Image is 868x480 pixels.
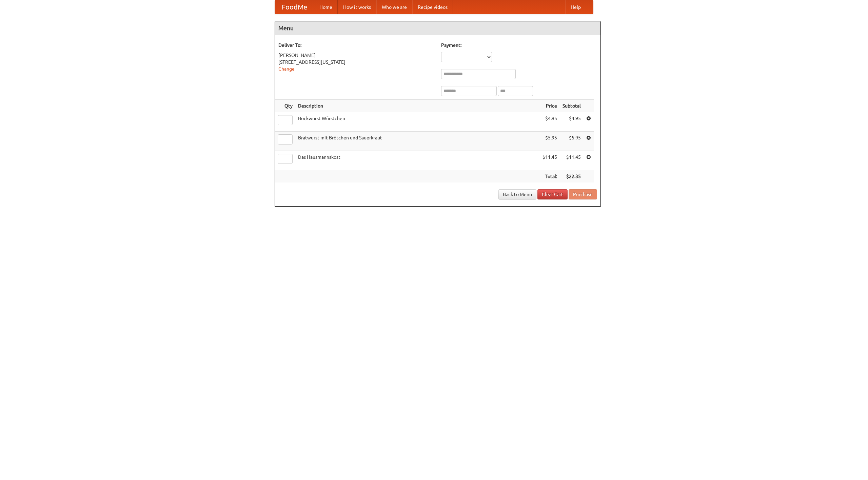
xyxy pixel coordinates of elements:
[275,0,314,14] a: FoodMe
[278,42,434,49] h5: Deliver To:
[540,112,560,132] td: $4.95
[278,59,434,65] div: [STREET_ADDRESS][US_STATE]
[295,151,540,170] td: Das Hausmannskost
[560,100,584,112] th: Subtotal
[338,0,376,14] a: How it works
[295,100,540,112] th: Description
[537,189,568,199] a: Clear Cart
[560,170,584,183] th: $22.35
[295,112,540,132] td: Bockwurst Würstchen
[314,0,338,14] a: Home
[540,170,560,183] th: Total:
[569,189,597,199] button: Purchase
[540,132,560,151] td: $5.95
[560,112,584,132] td: $4.95
[540,151,560,170] td: $11.45
[275,21,600,35] h4: Menu
[295,132,540,151] td: Bratwurst mit Brötchen und Sauerkraut
[565,0,586,14] a: Help
[278,66,295,72] a: Change
[560,132,584,151] td: $5.95
[441,42,597,49] h5: Payment:
[275,100,295,112] th: Qty
[540,100,560,112] th: Price
[412,0,453,14] a: Recipe videos
[560,151,584,170] td: $11.45
[498,189,536,199] a: Back to Menu
[278,52,434,59] div: [PERSON_NAME]
[376,0,412,14] a: Who we are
